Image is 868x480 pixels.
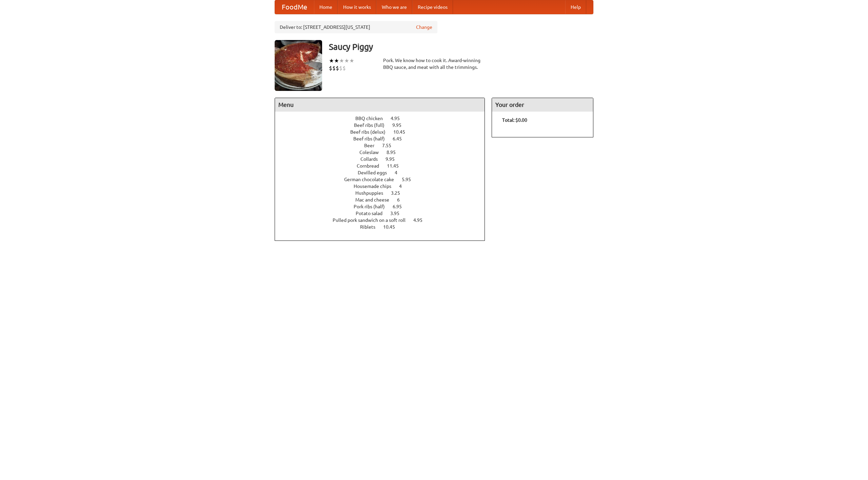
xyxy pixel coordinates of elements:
span: German chocolate cake [344,177,401,182]
span: Collards [360,156,384,162]
a: Beer 7.55 [364,143,404,148]
span: Beef ribs (full) [354,122,391,128]
a: Mac and cheese 6 [355,197,412,203]
h4: Menu [275,98,485,112]
span: 9.95 [392,122,408,128]
a: Potato salad 3.95 [356,211,412,216]
span: Riblets [360,224,382,230]
a: Pork ribs (half) 6.95 [354,204,414,209]
span: Cornbread [357,163,386,169]
a: Hushpuppies 3.25 [355,190,413,196]
a: Pulled pork sandwich on a soft roll 4.95 [333,217,435,223]
span: Beef ribs (half) [353,136,392,141]
span: Beef ribs (delux) [350,129,392,135]
a: Coleslaw 8.95 [359,150,408,155]
a: FoodMe [275,0,314,14]
span: 6.45 [393,136,409,141]
a: Beef ribs (delux) 10.45 [350,129,418,135]
span: 5.95 [402,177,418,182]
a: German chocolate cake 5.95 [344,177,423,182]
span: Housemade chips [354,184,398,189]
span: 3.25 [391,190,407,196]
a: Collards 9.95 [360,156,407,162]
span: Coleslaw [359,150,386,155]
span: BBQ chicken [355,116,390,121]
span: Pork ribs (half) [354,204,392,209]
span: 4.95 [413,217,429,223]
a: How it works [338,0,376,14]
a: Recipe videos [412,0,453,14]
span: 8.95 [387,150,402,155]
a: Beef ribs (full) 9.95 [354,122,414,128]
div: Deliver to: [STREET_ADDRESS][US_STATE] [275,21,437,33]
li: ★ [349,57,354,64]
li: ★ [334,57,339,64]
li: ★ [344,57,349,64]
span: 6 [397,197,407,203]
a: BBQ chicken 4.95 [355,116,412,121]
a: Help [565,0,586,14]
a: Change [416,24,432,31]
li: $ [336,64,339,72]
span: 9.95 [386,156,401,162]
span: Hushpuppies [355,190,390,196]
li: $ [339,64,342,72]
h3: Saucy Piggy [329,40,593,54]
span: 6.95 [393,204,409,209]
a: Devilled eggs 4 [358,170,410,175]
span: Potato salad [356,211,389,216]
b: Total: $0.00 [502,117,527,123]
a: Riblets 10.45 [360,224,408,230]
a: Home [314,0,338,14]
li: ★ [329,57,334,64]
li: $ [332,64,336,72]
span: 7.55 [382,143,398,148]
a: Housemade chips 4 [354,184,414,189]
span: Beer [364,143,381,148]
img: angular.jpg [275,40,322,91]
a: Who we are [376,0,412,14]
span: Devilled eggs [358,170,394,175]
span: 3.95 [390,211,406,216]
span: Pulled pork sandwich on a soft roll [333,217,412,223]
div: Pork. We know how to cook it. Award-winning BBQ sauce, and meat with all the trimmings. [383,57,485,71]
span: 11.45 [387,163,406,169]
a: Cornbread 11.45 [357,163,411,169]
a: Beef ribs (half) 6.45 [353,136,414,141]
span: Mac and cheese [355,197,396,203]
span: 4 [399,184,409,189]
li: $ [342,64,346,72]
span: 4 [395,170,404,175]
span: 4.95 [391,116,407,121]
li: ★ [339,57,344,64]
span: 10.45 [393,129,412,135]
h4: Your order [492,98,593,112]
li: $ [329,64,332,72]
span: 10.45 [383,224,402,230]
